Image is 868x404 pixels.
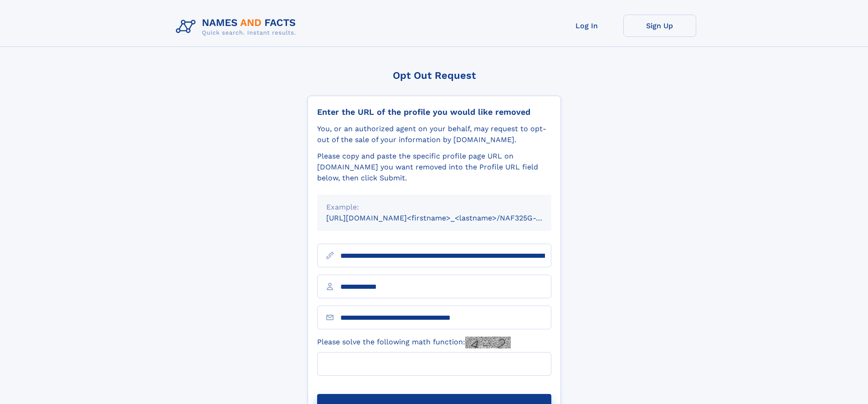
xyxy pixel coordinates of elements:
[317,107,551,117] div: Enter the URL of the profile you would like removed
[326,214,569,222] small: [URL][DOMAIN_NAME]<firstname>_<lastname>/NAF325G-xxxxxxxx
[550,15,623,37] a: Log In
[326,202,542,213] div: Example:
[317,123,551,145] div: You, or an authorized agent on your behalf, may request to opt-out of the sale of your informatio...
[308,70,561,81] div: Opt Out Request
[172,15,303,39] img: Logo Names and Facts
[623,15,696,37] a: Sign Up
[317,337,511,348] label: Please solve the following math function:
[317,151,551,184] div: Please copy and paste the specific profile page URL on [DOMAIN_NAME] you want removed into the Pr...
